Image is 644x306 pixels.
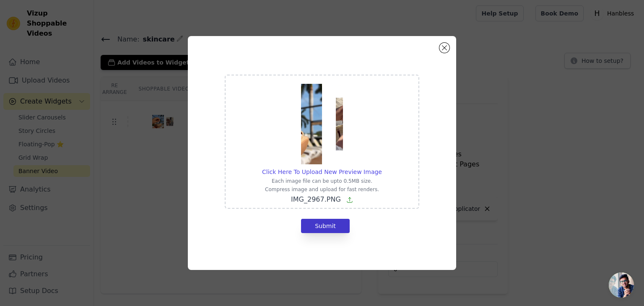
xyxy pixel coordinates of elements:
[262,178,382,184] p: Each image file can be upto 0.5MB size.
[291,195,341,203] span: IMG_2967.PNG
[262,186,382,193] p: Compress image and upload for fast renders.
[262,169,382,175] span: Click Here To Upload New Preview Image
[301,219,350,233] button: Submit
[609,272,634,298] a: Open chat
[439,43,449,53] button: Close modal
[301,84,343,164] img: preview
